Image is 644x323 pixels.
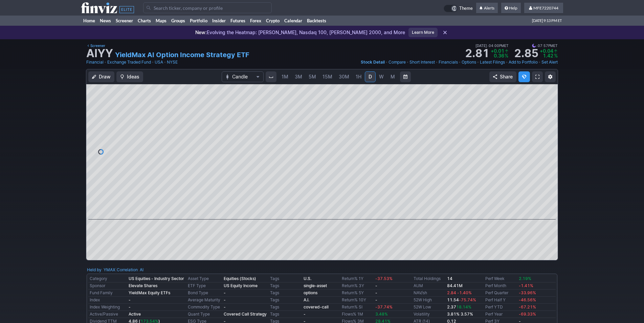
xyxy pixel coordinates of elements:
[86,59,104,66] a: Financial
[489,71,516,82] button: Share
[86,48,113,59] h1: AIYY
[543,53,553,59] span: 1.42
[408,28,438,37] a: Learn More
[319,71,335,82] a: 15M
[340,304,374,311] td: Return% SI
[222,71,264,82] button: Chart Type
[129,297,131,302] b: -
[107,59,151,66] a: Exchange Traded Fund
[340,275,374,282] td: Return% 1Y
[97,16,113,26] a: News
[459,297,476,302] span: -75.74%
[186,311,222,318] td: Quant Type
[409,59,435,66] a: Short Interest
[538,59,541,66] span: •
[480,59,505,66] a: Latest Filings
[462,59,476,66] a: Options
[436,59,438,66] span: •
[117,267,138,272] a: Correlation
[248,16,264,26] a: Forex
[514,48,538,59] strong: 2.85
[353,71,364,82] a: 1H
[88,71,114,82] button: Draw
[186,275,222,282] td: Asset Type
[387,71,398,82] a: M
[385,59,388,66] span: •
[365,71,376,82] a: D
[292,71,305,82] a: 3M
[340,311,374,318] td: Flows% 1M
[129,290,170,295] b: YieldMax Equity ETFs
[104,59,107,66] span: •
[304,290,317,295] a: options
[115,267,143,273] div: | :
[129,283,157,288] b: Elevate Shares
[519,312,536,317] span: -69.33%
[224,290,226,295] b: -
[484,297,517,304] td: Perf Half Y
[480,60,505,65] span: Latest Filings
[269,282,302,290] td: Tags
[376,71,387,82] a: W
[391,74,395,79] span: M
[456,304,471,309] span: 18.14%
[375,312,388,317] span: 3.48%
[519,304,536,309] span: -67.21%
[369,74,372,79] span: D
[339,74,349,79] span: 30M
[279,71,291,82] a: 1M
[264,16,282,26] a: Crypto
[400,71,411,82] button: Range
[304,304,329,309] a: covered-call
[505,53,508,59] span: %
[379,74,384,79] span: W
[129,276,184,281] b: US Equities - Industry Sector
[153,16,169,26] a: Maps
[375,283,377,288] b: -
[506,59,508,66] span: •
[484,311,517,318] td: Perf Year
[412,290,446,297] td: NAV/sh
[88,297,127,304] td: Index
[375,297,377,302] b: -
[88,275,127,282] td: Category
[269,290,302,297] td: Tags
[195,29,207,35] span: New:
[476,3,498,14] a: Alerts
[304,312,306,317] b: -
[305,16,329,26] a: Backtests
[135,16,153,26] a: Charts
[340,297,374,304] td: Return% 10Y
[459,5,473,12] span: Theme
[86,43,105,49] a: Screener
[447,304,471,309] b: 2.37
[266,71,276,82] button: Interval
[269,297,302,304] td: Tags
[304,297,309,302] a: A.I.
[412,304,446,311] td: 52W Low
[129,312,141,317] b: Active
[336,71,352,82] a: 30M
[224,276,256,281] b: Equities (Stocks)
[494,53,504,59] span: 0.36
[167,59,178,66] a: NYSE
[484,290,517,297] td: Perf Quarter
[187,16,210,26] a: Portfolio
[541,59,558,66] a: Set Alert
[533,5,558,10] span: MFE7220744
[519,290,536,295] span: -33.96%
[487,43,489,49] span: •
[224,283,258,288] b: US Equity Income
[439,59,458,66] a: Financials
[500,73,513,80] span: Share
[518,71,530,82] button: Explore new features
[484,275,517,282] td: Perf Week
[459,59,461,66] span: •
[143,2,272,13] input: Search
[340,290,374,297] td: Return% 5Y
[412,275,446,282] td: Total Holdings
[113,16,135,26] a: Screener
[304,283,327,288] b: single-asset
[306,71,319,82] a: 5M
